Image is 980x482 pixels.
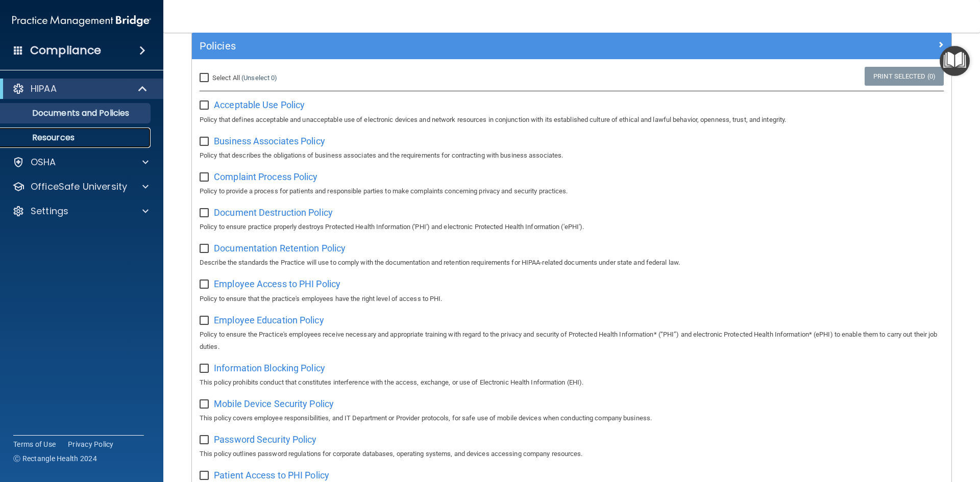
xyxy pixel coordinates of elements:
[12,156,149,168] a: OSHA
[200,448,944,460] p: This policy outlines password regulations for corporate databases, operating systems, and devices...
[214,278,340,289] span: Employee Access to PHI Policy
[214,315,324,325] span: Employee Education Policy
[31,83,57,95] p: HIPAA
[7,133,146,143] p: Resources
[200,257,944,269] p: Describe the standards the Practice will use to comply with the documentation and retention requi...
[31,181,127,193] p: OfficeSafe University
[200,114,944,126] p: Policy that defines acceptable and unacceptable use of electronic devices and network resources i...
[13,453,97,464] span: Ⓒ Rectangle Health 2024
[200,293,944,305] p: Policy to ensure that the practice's employees have the right level of access to PHI.
[212,74,240,82] span: Select All
[12,83,148,95] a: HIPAA
[214,171,317,182] span: Complaint Process Policy
[31,156,56,168] p: OSHA
[214,398,334,409] span: Mobile Device Security Policy
[200,38,944,54] a: Policies
[12,181,149,193] a: OfficeSafe University
[12,205,149,217] a: Settings
[12,11,151,31] img: PMB logo
[200,149,944,162] p: Policy that describes the obligations of business associates and the requirements for contracting...
[200,328,944,353] p: Policy to ensure the Practice's employees receive necessary and appropriate training with regard ...
[13,439,56,449] a: Terms of Use
[214,434,316,445] span: Password Security Policy
[214,363,325,373] span: Information Blocking Policy
[68,439,114,449] a: Privacy Policy
[940,46,970,76] button: Open Resource Center
[214,470,329,480] span: Patient Access to PHI Policy
[200,221,944,233] p: Policy to ensure practice properly destroys Protected Health Information ('PHI') and electronic P...
[214,243,346,253] span: Documentation Retention Policy
[241,74,277,82] a: (Unselect 0)
[31,205,68,217] p: Settings
[200,185,944,197] p: Policy to provide a process for patients and responsible parties to make complaints concerning pr...
[200,412,944,424] p: This policy covers employee responsibilities, and IT Department or Provider protocols, for safe u...
[7,108,146,118] p: Documents and Policies
[803,410,968,450] iframe: Drift Widget Chat Controller
[865,67,944,86] a: Print Selected (0)
[200,74,211,82] input: Select All (Unselect 0)
[200,40,754,52] h5: Policies
[200,376,944,389] p: This policy prohibits conduct that constitutes interference with the access, exchange, or use of ...
[214,207,333,218] span: Document Destruction Policy
[214,99,305,110] span: Acceptable Use Policy
[214,136,325,146] span: Business Associates Policy
[30,43,101,58] h4: Compliance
